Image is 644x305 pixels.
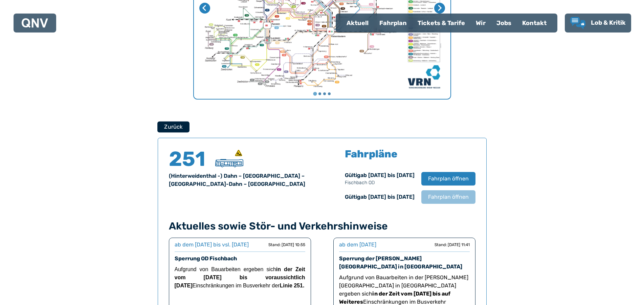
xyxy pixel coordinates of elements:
button: Gehe zu Seite 1 [313,92,317,96]
a: Sperrung der [PERSON_NAME][GEOGRAPHIC_DATA] in [GEOGRAPHIC_DATA] [339,255,462,270]
div: Stand: [DATE] 10:55 [268,242,305,247]
h4: Aktuelles sowie Stör- und Verkehrshinweise [169,220,475,232]
button: Fahrplan öffnen [421,172,475,186]
h4: 251 [169,149,209,169]
strong: in der Zeit vom [DATE] bis voraussichtlich [DATE] [175,266,305,288]
a: Jobs [491,14,517,32]
div: Stand: [DATE] 11:41 [435,242,470,247]
a: QNV Logo [22,16,48,30]
a: Kontakt [517,14,552,32]
a: Lob & Kritik [570,17,626,29]
button: Nächste Seite [434,3,445,14]
button: Gehe zu Seite 3 [323,92,326,95]
strong: Linie 251. [280,283,304,288]
span: Fahrplan öffnen [428,193,469,201]
a: Fahrplan [374,14,412,32]
button: Gehe zu Seite 2 [318,92,321,95]
button: Fahrplan öffnen [421,190,475,204]
button: Gehe zu Seite 4 [328,92,331,95]
div: (Hinterweidenthal -) Dahn – [GEOGRAPHIC_DATA] – [GEOGRAPHIC_DATA]-Dahn – [GEOGRAPHIC_DATA] [169,172,314,188]
div: ab dem [DATE] [339,241,376,249]
p: Fischbach OD [345,179,415,186]
h5: Fahrpläne [345,149,397,159]
img: QNV Logo [22,18,48,28]
div: Gültig ab [DATE] bis [DATE] [345,193,415,201]
div: ab dem [DATE] bis vsl. [DATE] [175,241,249,249]
img: Überlandbus [215,159,243,167]
button: Zurück [157,121,190,132]
a: Tickets & Tarife [412,14,470,32]
span: Fahrplan öffnen [428,175,469,183]
span: Aufgrund von Bauarbeiten ergeben sich Einschränkungen im Busverkehr der [175,266,305,288]
a: Wir [470,14,491,32]
div: Gültig ab [DATE] bis [DATE] [345,171,415,186]
button: Letzte Seite [199,3,210,14]
a: Aktuell [341,14,374,32]
a: Zurück [158,122,185,132]
strong: in der Zeit vom [DATE] bis auf Weiteres [339,290,450,305]
ul: Wählen Sie eine Seite zum Anzeigen [194,91,450,96]
span: Lob & Kritik [591,19,626,26]
a: Sperrung OD Fischbach [175,255,237,262]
